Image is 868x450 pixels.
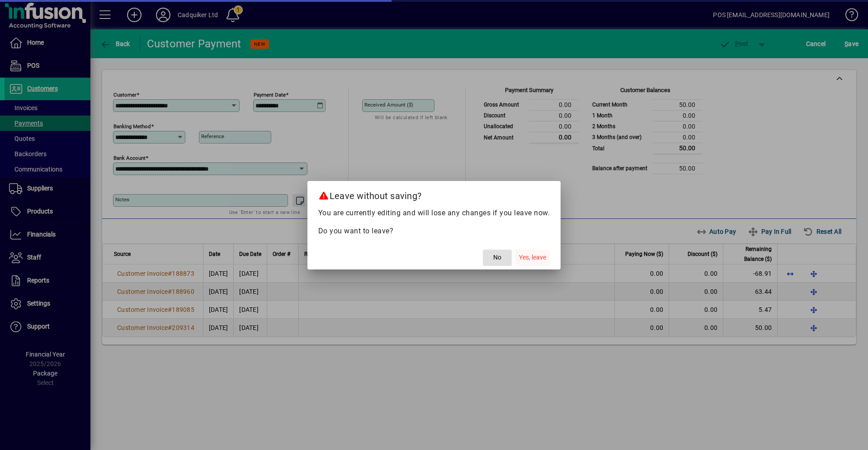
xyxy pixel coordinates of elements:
h2: Leave without saving? [307,181,561,207]
p: Do you want to leave? [318,226,550,237]
p: You are currently editing and will lose any changes if you leave now. [318,208,550,218]
span: No [493,253,501,262]
button: Yes, leave [515,250,550,266]
span: Yes, leave [519,253,546,262]
button: No [483,250,512,266]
